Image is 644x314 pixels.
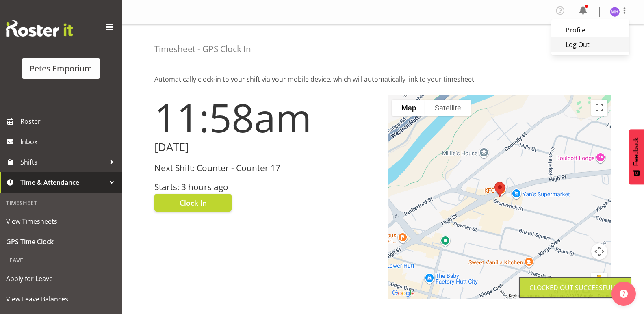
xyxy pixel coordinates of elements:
[20,136,118,148] span: Inbox
[6,236,116,248] span: GPS Time Clock
[154,182,378,192] h3: Starts: 3 hours ago
[591,243,607,260] button: Map camera controls
[154,194,232,212] button: Clock In
[633,137,640,166] span: Feedback
[2,289,120,309] a: View Leave Balances
[20,115,118,128] span: Roster
[6,20,73,37] img: Rosterit website logo
[509,293,544,299] button: Keyboard shortcuts
[2,211,120,232] a: View Timesheets
[6,293,116,305] span: View Leave Balances
[154,74,611,84] p: Automatically clock-in to your shift via your mobile device, which will automatically link to you...
[2,195,120,211] div: Timesheet
[425,100,471,116] button: Show satellite imagery
[6,215,116,227] span: View Timesheets
[154,95,378,139] h1: 11:58am
[30,63,92,75] div: Petes Emporium
[154,141,378,154] h2: [DATE]
[2,269,120,289] a: Apply for Leave
[591,273,607,289] button: Drag Pegman onto the map to open Street View
[529,283,621,292] div: Clocked out Successfully
[551,37,629,52] a: Log Out
[390,288,417,299] a: Open this area in Google Maps (opens a new window)
[6,273,116,285] span: Apply for Leave
[551,23,629,37] a: Profile
[180,197,207,208] span: Clock In
[390,288,417,299] img: Google
[610,7,620,17] img: mackenzie-halford4471.jpg
[392,100,425,116] button: Show street map
[2,232,120,252] a: GPS Time Clock
[154,44,251,54] h4: Timesheet - GPS Clock In
[154,163,378,173] h3: Next Shift: Counter - Counter 17
[20,176,106,188] span: Time & Attendance
[20,156,106,168] span: Shifts
[620,290,628,298] img: help-xxl-2.png
[591,100,607,116] button: Toggle fullscreen view
[2,252,120,269] div: Leave
[629,129,644,184] button: Feedback - Show survey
